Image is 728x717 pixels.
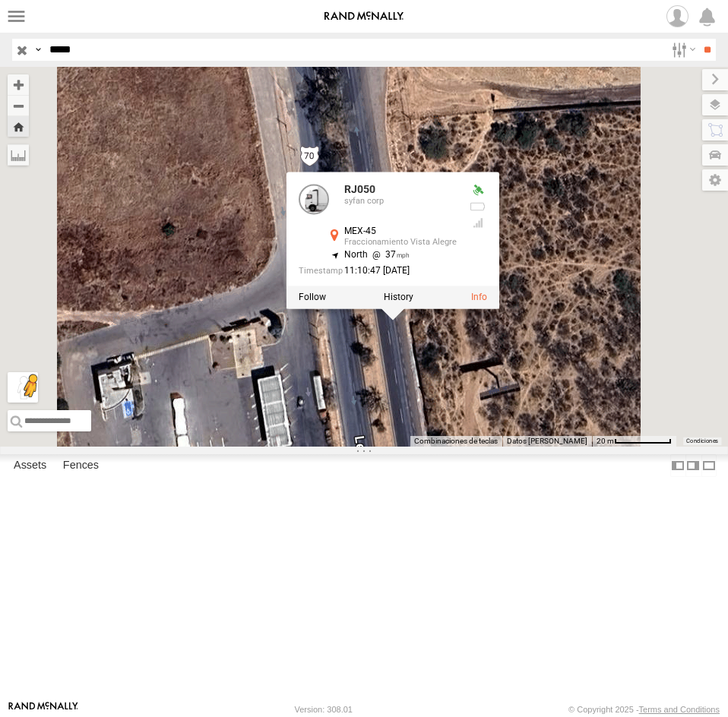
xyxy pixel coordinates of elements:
[32,39,44,61] label: Search Query
[639,705,720,714] a: Terms and Conditions
[6,455,54,476] label: Assets
[471,292,487,302] a: View Asset Details
[384,292,413,302] label: View Asset History
[701,454,717,476] label: Hide Summary Table
[597,437,614,445] span: 20 m
[344,197,457,207] div: syfan corp
[670,454,685,476] label: Dock Summary Table to the Left
[344,227,457,237] div: MEX-45
[666,39,698,61] label: Search Filter Options
[299,267,457,276] div: Date/time of location update
[685,454,701,476] label: Dock Summary Table to the Right
[8,74,29,95] button: Zoom in
[469,185,487,197] div: Valid GPS Fix
[344,185,457,196] div: RJ050
[469,201,487,213] div: No battery health information received from this device.
[324,11,404,22] img: rand-logo.svg
[8,95,29,116] button: Zoom out
[8,144,29,166] label: Measure
[8,372,38,403] button: Arrastra el hombrecito naranja al mapa para abrir Street View
[55,455,106,476] label: Fences
[368,250,410,261] span: 37
[344,238,457,248] div: Fraccionamiento Vista Alegre
[8,116,29,137] button: Zoom Home
[295,705,353,714] div: Version: 308.01
[8,702,78,717] a: Visit our Website
[414,436,498,447] button: Combinaciones de teclas
[702,169,728,191] label: Map Settings
[568,705,720,714] div: © Copyright 2025 -
[344,250,368,261] span: North
[469,217,487,229] div: Last Event GSM Signal Strength
[686,438,718,444] a: Condiciones (se abre en una nueva pestaña)
[299,292,326,302] label: Realtime tracking of Asset
[592,436,676,447] button: Escala del mapa: 20 m por 72 píxeles
[507,436,587,447] button: Datos del mapa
